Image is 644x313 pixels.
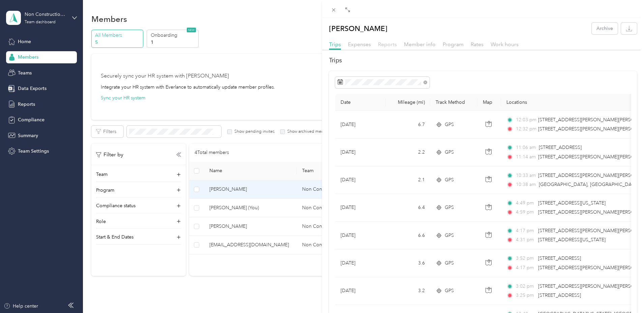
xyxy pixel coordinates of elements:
iframe: Everlance-gr Chat Button Frame [606,275,644,313]
span: 4:49 pm [516,199,535,207]
td: 3.2 [386,277,430,305]
td: [DATE] [335,166,386,194]
td: [DATE] [335,277,386,305]
span: 4:17 pm [516,264,535,272]
span: GPS [445,204,454,211]
span: 4:17 pm [516,227,535,234]
span: 10:33 am [516,172,535,179]
th: Date [335,94,386,111]
span: 11:06 am [516,144,536,151]
td: [DATE] [335,222,386,249]
td: [DATE] [335,111,386,138]
th: Mileage (mi) [386,94,430,111]
span: Expenses [348,41,371,48]
span: 12:03 pm [516,116,535,124]
span: 12:32 pm [516,125,535,133]
span: GPS [445,259,454,267]
td: 6.6 [386,222,430,249]
h2: Trips [329,56,637,65]
td: 2.1 [386,166,430,194]
span: [STREET_ADDRESS][US_STATE] [538,200,606,206]
span: GPS [445,232,454,239]
span: 3:25 pm [516,292,535,299]
span: 4:59 pm [516,209,535,216]
span: 3:52 pm [516,255,535,262]
td: [DATE] [335,194,386,222]
span: GPS [445,149,454,156]
span: [STREET_ADDRESS] [539,145,582,150]
span: 4:31 pm [516,236,535,244]
td: 6.7 [386,111,430,138]
span: [STREET_ADDRESS][US_STATE] [538,237,606,243]
span: Member info [404,41,436,48]
button: Archive [592,23,618,34]
td: 3.6 [386,249,430,277]
span: Rates [471,41,484,48]
span: GPS [445,121,454,128]
span: [GEOGRAPHIC_DATA], [GEOGRAPHIC_DATA] [539,182,639,187]
span: 3:02 pm [516,283,535,290]
span: [STREET_ADDRESS] [538,255,581,261]
span: GPS [445,176,454,184]
span: Program [443,41,464,48]
span: [STREET_ADDRESS] [538,292,581,298]
span: 10:38 am [516,181,536,188]
span: GPS [445,287,454,294]
span: Work hours [491,41,519,48]
td: [DATE] [335,249,386,277]
span: 11:14 am [516,153,535,161]
p: [PERSON_NAME] [329,23,387,34]
th: Map [477,94,501,111]
td: 2.2 [386,138,430,166]
td: 6.4 [386,194,430,222]
span: Trips [329,41,341,48]
td: [DATE] [335,138,386,166]
th: Track Method [430,94,477,111]
span: Reports [378,41,397,48]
